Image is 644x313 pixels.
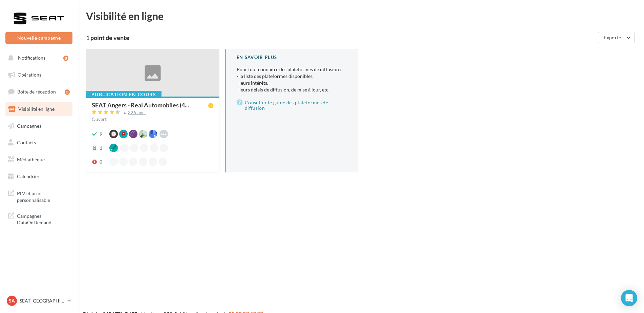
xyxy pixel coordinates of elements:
span: Médiathèque [17,156,45,162]
span: Boîte de réception [17,89,56,95]
a: Consulter le guide des plateformes de diffusion [237,99,347,112]
span: Calendrier [17,173,40,179]
a: 326 avis [92,109,214,117]
span: SEAT Angers - Real Automobiles (4... [92,102,189,108]
a: Visibilité en ligne [4,102,74,116]
span: Visibilité en ligne [18,106,55,112]
div: Publication en cours [86,91,162,98]
a: Campagnes DataOnDemand [4,209,74,229]
a: PLV et print personnalisable [4,186,74,206]
a: Opérations [4,68,74,82]
a: Campagnes [4,119,74,133]
span: Campagnes [17,123,41,128]
span: Exporter [604,35,623,40]
div: 1 [100,145,102,151]
span: Notifications [18,55,45,61]
li: - la liste des plateformes disponibles, [237,73,347,80]
span: Contacts [17,140,36,145]
li: - leurs délais de diffusion, de mise à jour, etc. [237,86,347,93]
button: Nouvelle campagne [5,32,72,44]
button: Notifications 8 [4,51,71,65]
span: SA [9,297,15,304]
a: Médiathèque [4,152,74,167]
div: 9 [100,131,102,138]
div: Visibilité en ligne [86,11,636,21]
span: PLV et print personnalisable [17,189,70,203]
a: SA SEAT [GEOGRAPHIC_DATA] [5,294,72,307]
div: En savoir plus [237,54,347,61]
div: 326 avis [128,110,146,115]
span: Ouvert [92,116,107,122]
button: Exporter [598,32,635,43]
p: SEAT [GEOGRAPHIC_DATA] [20,297,65,304]
div: Open Intercom Messenger [621,290,637,306]
p: Pour tout connaître des plateformes de diffusion : [237,66,347,93]
span: Opérations [18,72,41,78]
a: Boîte de réception3 [4,84,74,99]
div: 3 [65,89,70,95]
span: Campagnes DataOnDemand [17,211,70,226]
div: 8 [63,56,68,61]
div: 1 point de vente [86,35,595,41]
a: Contacts [4,135,74,150]
a: Calendrier [4,169,74,184]
div: 0 [100,159,102,165]
li: - leurs intérêts, [237,80,347,86]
